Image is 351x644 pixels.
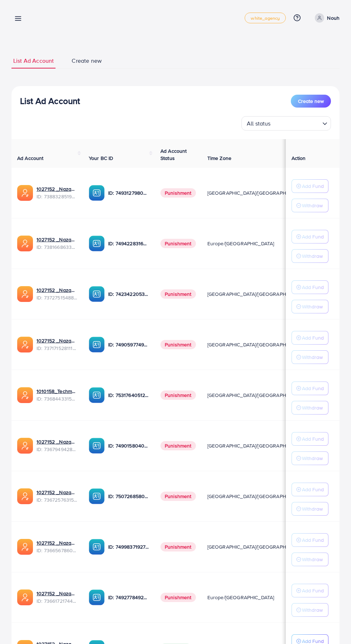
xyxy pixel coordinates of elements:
[37,388,77,402] div: <span class='underline'>1010158_Techmanistan pk acc_1715599413927</span></br>7368443315504726017
[292,300,328,313] button: Withdraw
[108,593,149,602] p: ID: 7492778492849930241
[292,331,328,345] button: Add Fund
[302,485,324,494] p: Add Fund
[37,236,77,243] a: 1027152 _Nazaagency_023
[160,147,187,162] span: Ad Account Status
[302,252,323,260] p: Withdraw
[291,95,331,108] button: Create new
[37,597,77,605] span: ID: 7366172174454882305
[37,446,77,453] span: ID: 7367949428067450896
[37,236,77,251] div: <span class='underline'>1027152 _Nazaagency_023</span></br>7381668633665093648
[89,286,105,302] img: ic-ba-acc.ded83a64.svg
[292,249,328,263] button: Withdraw
[302,536,324,544] p: Add Fund
[37,294,77,301] span: ID: 7372751548805726224
[108,492,149,501] p: ID: 7507268580682137618
[89,438,105,454] img: ic-ba-acc.ded83a64.svg
[292,280,328,294] button: Add Fund
[207,155,231,162] span: Time Zone
[108,340,149,349] p: ID: 7490597749134508040
[207,493,307,500] span: [GEOGRAPHIC_DATA]/[GEOGRAPHIC_DATA]
[292,155,306,162] span: Action
[302,403,323,412] p: Withdraw
[207,341,307,348] span: [GEOGRAPHIC_DATA]/[GEOGRAPHIC_DATA]
[207,543,307,550] span: [GEOGRAPHIC_DATA]/[GEOGRAPHIC_DATA]
[273,117,319,129] input: Search for option
[302,353,323,361] p: Withdraw
[89,387,105,403] img: ic-ba-acc.ded83a64.svg
[17,589,33,605] img: ic-ads-acc.e4c84228.svg
[89,155,114,162] span: Your BC ID
[292,179,328,193] button: Add Fund
[17,488,33,504] img: ic-ads-acc.e4c84228.svg
[302,333,324,342] p: Add Fund
[160,239,196,248] span: Punishment
[17,387,33,403] img: ic-ads-acc.e4c84228.svg
[89,185,105,201] img: ic-ba-acc.ded83a64.svg
[108,391,149,399] p: ID: 7531764051207716871
[89,589,105,605] img: ic-ba-acc.ded83a64.svg
[108,189,149,197] p: ID: 7493127980932333584
[17,539,33,555] img: ic-ads-acc.e4c84228.svg
[302,454,323,463] p: Withdraw
[17,185,33,201] img: ic-ads-acc.e4c84228.svg
[37,345,77,352] span: ID: 7371715281112170513
[207,594,274,601] span: Europe/[GEOGRAPHIC_DATA]
[17,155,44,162] span: Ad Account
[302,505,323,513] p: Withdraw
[89,337,105,352] img: ic-ba-acc.ded83a64.svg
[321,612,346,639] iframe: Chat
[160,542,196,551] span: Punishment
[207,189,307,196] span: [GEOGRAPHIC_DATA]/[GEOGRAPHIC_DATA]
[160,289,196,299] span: Punishment
[302,182,324,190] p: Add Fund
[37,547,77,554] span: ID: 7366567860828749825
[245,13,286,23] a: white_agency
[108,290,149,298] p: ID: 7423422053648285697
[37,395,77,402] span: ID: 7368443315504726017
[207,290,307,298] span: [GEOGRAPHIC_DATA]/[GEOGRAPHIC_DATA]
[302,302,323,311] p: Withdraw
[37,337,77,352] div: <span class='underline'>1027152 _Nazaagency_04</span></br>7371715281112170513
[108,239,149,248] p: ID: 7494228316518858759
[292,230,328,243] button: Add Fund
[17,286,33,302] img: ic-ads-acc.e4c84228.svg
[292,603,328,617] button: Withdraw
[37,539,77,554] div: <span class='underline'>1027152 _Nazaagency_0051</span></br>7366567860828749825
[302,201,323,210] p: Withdraw
[302,283,324,292] p: Add Fund
[312,13,340,23] a: Nouh
[72,57,102,65] span: Create new
[17,337,33,352] img: ic-ads-acc.e4c84228.svg
[37,539,77,546] a: 1027152 _Nazaagency_0051
[108,441,149,450] p: ID: 7490158040596217873
[37,590,77,597] a: 1027152 _Nazaagency_018
[37,438,77,453] div: <span class='underline'>1027152 _Nazaagency_003</span></br>7367949428067450896
[292,401,328,415] button: Withdraw
[292,451,328,465] button: Withdraw
[207,392,307,399] span: [GEOGRAPHIC_DATA]/[GEOGRAPHIC_DATA]
[37,243,77,251] span: ID: 7381668633665093648
[327,14,340,22] p: Nouh
[20,96,80,106] h3: List Ad Account
[251,16,280,20] span: white_agency
[37,287,77,301] div: <span class='underline'>1027152 _Nazaagency_007</span></br>7372751548805726224
[160,441,196,450] span: Punishment
[37,590,77,605] div: <span class='underline'>1027152 _Nazaagency_018</span></br>7366172174454882305
[292,199,328,212] button: Withdraw
[292,382,328,395] button: Add Fund
[37,489,77,496] a: 1027152 _Nazaagency_016
[37,185,77,200] div: <span class='underline'>1027152 _Nazaagency_019</span></br>7388328519014645761
[302,232,324,241] p: Add Fund
[207,240,274,247] span: Europe/[GEOGRAPHIC_DATA]
[160,188,196,198] span: Punishment
[292,553,328,566] button: Withdraw
[37,388,77,395] a: 1010158_Techmanistan pk acc_1715599413927
[160,390,196,400] span: Punishment
[37,438,77,445] a: 1027152 _Nazaagency_003
[17,438,33,454] img: ic-ads-acc.e4c84228.svg
[89,236,105,251] img: ic-ba-acc.ded83a64.svg
[292,584,328,597] button: Add Fund
[302,384,324,393] p: Add Fund
[292,432,328,446] button: Add Fund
